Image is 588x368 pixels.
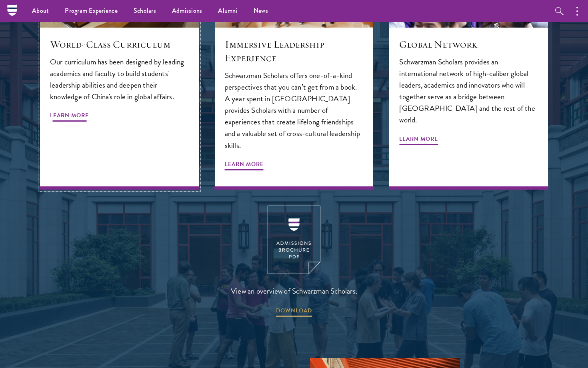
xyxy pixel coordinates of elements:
[50,56,189,102] p: Our curriculum has been designed by leading academics and faculty to build students' leadership a...
[225,159,264,172] span: Learn More
[231,284,357,298] span: View an overview of Schwarzman Scholars.
[225,70,364,151] p: Schwarzman Scholars offers one-of-a-kind perspectives that you can’t get from a book. A year spen...
[399,56,538,126] p: Schwarzman Scholars provides an international network of high-caliber global leaders, academics a...
[399,134,438,146] span: Learn More
[399,38,538,51] h5: Global Network
[276,306,312,318] span: DOWNLOAD
[225,38,364,65] h5: Immersive Leadership Experience
[50,110,89,123] span: Learn More
[231,206,357,318] a: View an overview of Schwarzman Scholars. DOWNLOAD
[50,38,189,51] h5: World-Class Curriculum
